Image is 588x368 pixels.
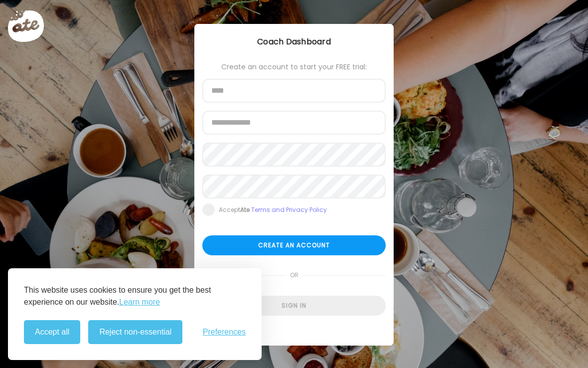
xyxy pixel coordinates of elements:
a: Learn more [119,296,160,308]
div: Create an account to start your FREE trial: [202,63,386,71]
div: Sign in [202,296,386,316]
button: Accept all cookies [24,320,80,344]
b: Ate [240,205,250,214]
span: Preferences [203,328,246,337]
div: Coach Dashboard [194,36,394,48]
a: Terms and Privacy Policy [251,205,327,214]
span: or [286,265,302,285]
p: This website uses cookies to ensure you get the best experience on our website. [24,284,246,308]
div: Accept [219,206,327,214]
button: Toggle preferences [203,328,246,337]
button: Reject non-essential [88,320,182,344]
div: Create an account [202,235,386,255]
